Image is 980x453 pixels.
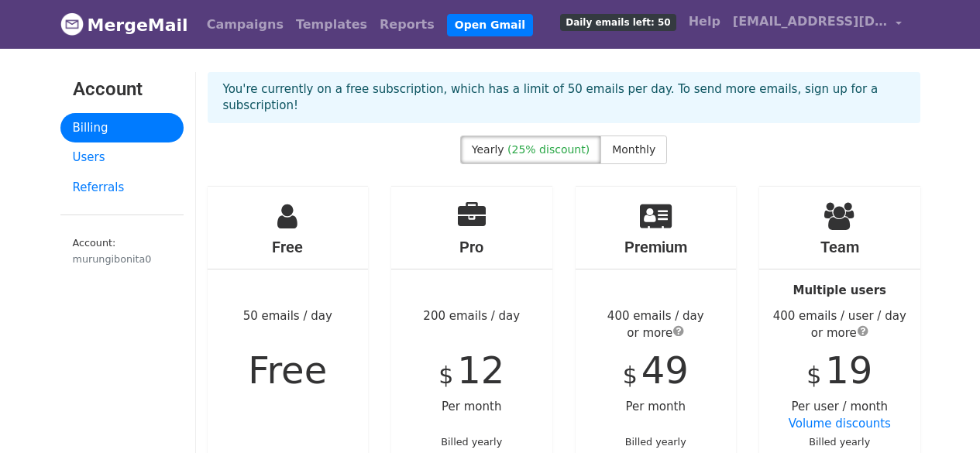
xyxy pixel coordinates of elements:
[825,348,872,392] span: 19
[60,9,188,41] a: MergeMail
[507,143,590,156] span: (25% discount)
[201,9,290,40] a: Campaigns
[612,143,655,156] span: Monthly
[733,12,888,31] span: [EMAIL_ADDRESS][DOMAIN_NAME]
[759,238,920,256] h4: Team
[373,9,441,40] a: Reports
[441,436,502,448] small: Billed yearly
[447,14,533,36] a: Open Gmail
[641,348,689,392] span: 49
[623,362,638,389] span: $
[806,362,821,389] span: $
[793,283,886,297] strong: Multiple users
[472,143,504,156] span: Yearly
[576,307,737,342] div: 400 emails / day or more
[391,238,552,256] h4: Pro
[223,81,905,114] p: You're currently on a free subscription, which has a limit of 50 emails per day. To send more ema...
[809,436,870,448] small: Billed yearly
[60,113,184,143] a: Billing
[208,238,369,256] h4: Free
[438,362,453,389] span: $
[73,237,171,266] small: Account:
[625,436,686,448] small: Billed yearly
[457,348,504,392] span: 12
[560,14,676,31] span: Daily emails left: 50
[73,78,171,101] h3: Account
[290,9,373,40] a: Templates
[789,417,891,431] a: Volume discounts
[683,6,727,37] a: Help
[60,12,84,36] img: MergeMail logo
[60,173,184,203] a: Referrals
[60,142,184,173] a: Users
[73,252,171,266] div: murungibonita0
[727,6,908,43] a: [EMAIL_ADDRESS][DOMAIN_NAME]
[248,348,327,392] span: Free
[554,6,682,37] a: Daily emails left: 50
[576,238,737,256] h4: Premium
[759,307,920,342] div: 400 emails / user / day or more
